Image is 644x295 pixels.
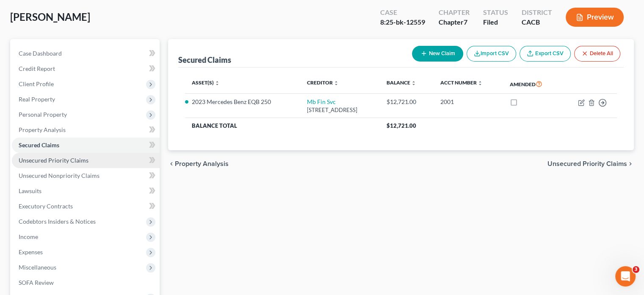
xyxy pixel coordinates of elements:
div: Case [380,8,425,17]
i: chevron_left [168,160,175,167]
div: 2001 [440,98,496,106]
span: Unsecured Priority Claims [547,160,627,167]
i: unfold_more [411,81,416,86]
span: 3 [633,266,639,273]
a: Unsecured Nonpriority Claims [12,168,160,183]
a: Executory Contracts [12,199,160,214]
div: [STREET_ADDRESS] [307,106,373,114]
a: Mb Fin Svc [307,98,336,105]
li: 2023 Mercedes Benz EQB 250 [192,98,293,106]
span: Income [19,233,38,240]
a: Asset(s) unfold_more [192,79,220,86]
span: Executory Contracts [19,202,73,210]
div: Chapter [439,17,470,27]
button: chevron_left Property Analysis [168,160,229,167]
a: Property Analysis [12,122,160,138]
span: Secured Claims [19,141,59,149]
span: Real Property [19,96,55,103]
div: CACB [522,17,552,27]
iframe: Intercom live chat [615,266,636,287]
span: Expenses [19,248,43,256]
a: Acct Number unfold_more [440,79,483,86]
button: New Claim [412,46,463,62]
div: Status [483,8,508,17]
span: Property Analysis [19,126,66,133]
a: Lawsuits [12,183,160,199]
a: Unsecured Priority Claims [12,153,160,168]
div: District [522,8,552,17]
span: $12,721.00 [387,122,416,129]
button: Unsecured Priority Claims chevron_right [547,160,634,167]
th: Amended [503,74,560,94]
div: Chapter [439,8,470,17]
i: chevron_right [627,160,634,167]
div: $12,721.00 [387,98,427,106]
i: unfold_more [334,81,339,86]
a: Creditor unfold_more [307,79,339,86]
a: Credit Report [12,61,160,76]
span: Lawsuits [19,187,41,194]
div: Filed [483,17,508,27]
div: Secured Claims [178,55,231,65]
span: Codebtors Insiders & Notices [19,218,96,225]
button: Preview [566,8,624,27]
a: Secured Claims [12,138,160,153]
th: Balance Total [185,118,380,133]
i: unfold_more [215,81,220,86]
i: unfold_more [478,81,483,86]
span: Personal Property [19,111,67,118]
span: [PERSON_NAME] [10,11,90,23]
span: SOFA Review [19,279,54,286]
button: Delete All [574,46,620,62]
span: Client Profile [19,80,54,87]
a: Balance unfold_more [387,79,416,86]
div: 8:25-bk-12559 [380,17,425,27]
span: Credit Report [19,65,55,72]
span: Property Analysis [175,160,229,167]
a: Case Dashboard [12,46,160,61]
span: Miscellaneous [19,264,56,271]
span: Unsecured Priority Claims [19,157,88,164]
a: SOFA Review [12,275,160,290]
button: Import CSV [467,46,516,62]
a: Export CSV [520,46,571,62]
span: Unsecured Nonpriority Claims [19,172,100,179]
span: Case Dashboard [19,50,62,57]
span: 7 [464,18,467,26]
